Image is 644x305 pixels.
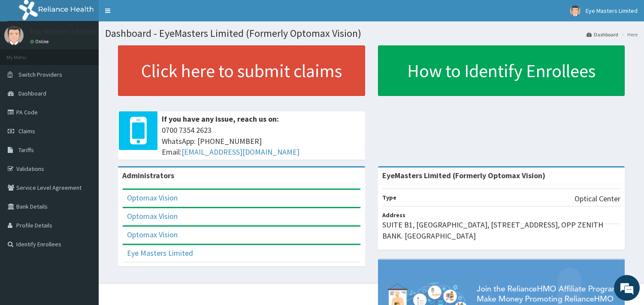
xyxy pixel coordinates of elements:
[181,147,299,157] a: [EMAIL_ADDRESS][DOMAIN_NAME]
[4,26,24,45] img: User Image
[18,71,62,78] span: Switch Providers
[127,248,193,258] a: Eye Masters Limited
[382,170,545,180] strong: EyeMasters Limited (Formerly Optomax Vision)
[18,146,34,154] span: Tariffs
[619,31,638,38] li: Here
[118,45,365,96] a: Click here to submit claims
[105,28,638,39] h1: Dashboard - EyeMasters Limited (Formerly Optomax Vision)
[127,193,178,203] a: Optomax Vision
[122,170,174,180] b: Administrators
[30,39,51,45] a: Online
[587,31,618,38] a: Dashboard
[382,194,396,201] b: Type
[18,127,35,135] span: Claims
[127,230,178,239] a: Optomax Vision
[30,28,97,36] p: Eye Masters Limited
[378,45,625,96] a: How to Identify Enrollees
[574,193,620,204] p: Optical Center
[382,219,621,241] p: SUITE B1, [GEOGRAPHIC_DATA], [STREET_ADDRESS], OPP ZENITH BANK. [GEOGRAPHIC_DATA]
[127,211,178,221] a: Optomax Vision
[382,211,405,219] b: Address
[570,6,581,16] img: User Image
[162,125,361,158] span: 0700 7354 2623 WhatsApp: [PHONE_NUMBER] Email:
[586,7,638,15] span: Eye Masters Limited
[18,90,46,97] span: Dashboard
[162,114,279,124] b: If you have any issue, reach us on:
